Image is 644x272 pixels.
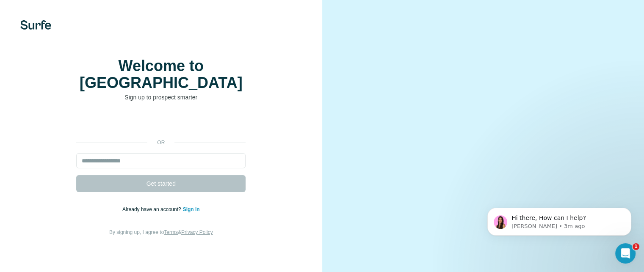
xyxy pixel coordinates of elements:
[109,229,213,235] span: By signing up, I agree to &
[76,58,246,91] h1: Welcome to [GEOGRAPHIC_DATA]
[164,229,178,235] a: Terms
[72,114,250,133] iframe: Sign in with Google Button
[633,243,639,250] span: 1
[76,93,246,102] p: Sign up to prospect smarter
[615,243,636,264] iframe: Intercom live chat
[475,190,644,249] iframe: Intercom notifications message
[122,206,183,212] span: Already have an account?
[181,229,213,235] a: Privacy Policy
[183,206,200,212] a: Sign in
[147,139,174,146] p: or
[20,20,51,30] img: Surfe's logo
